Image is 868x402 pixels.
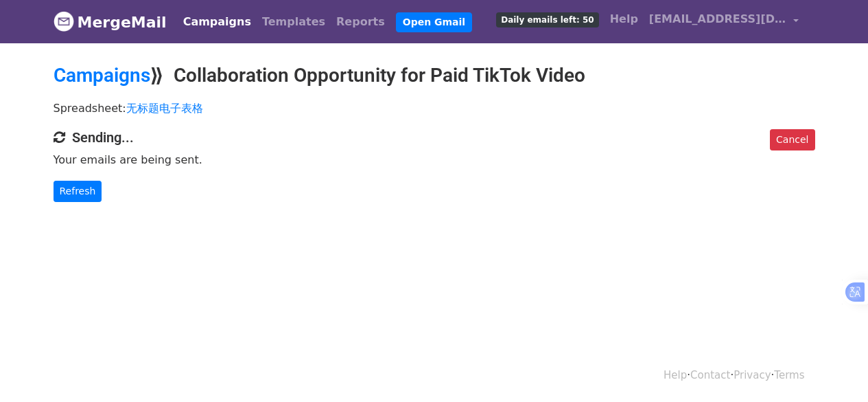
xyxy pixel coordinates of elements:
[644,5,804,38] a: [EMAIL_ADDRESS][DOMAIN_NAME]
[54,8,167,36] a: MergeMail
[54,64,150,87] a: Campaigns
[496,12,598,27] span: Daily emails left: 50
[770,129,814,150] a: Cancel
[54,153,815,167] p: Your emails are being sent.
[734,369,771,381] a: Privacy
[54,64,815,87] h2: ⟫ Collaboration Opportunity for Paid TikTok Video
[126,102,203,115] a: 无标题电子表格
[774,369,804,381] a: Terms
[690,369,730,381] a: Contact
[257,8,331,36] a: Templates
[178,8,257,36] a: Campaigns
[54,129,815,146] h4: Sending...
[54,101,815,115] p: Spreadsheet:
[331,8,390,36] a: Reports
[54,181,102,202] a: Refresh
[605,5,644,33] a: Help
[649,11,786,27] span: [EMAIL_ADDRESS][DOMAIN_NAME]
[491,5,604,33] a: Daily emails left: 50
[396,12,472,32] a: Open Gmail
[54,11,74,32] img: MergeMail logo
[664,369,687,381] a: Help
